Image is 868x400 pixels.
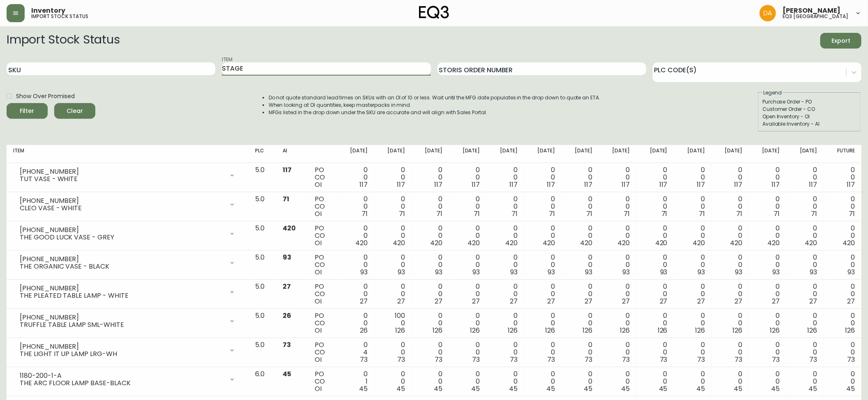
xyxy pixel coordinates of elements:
[493,283,518,305] div: 0 0
[456,195,480,218] div: 0 0
[315,283,330,305] div: PO CO
[531,166,555,189] div: 0 0
[315,180,322,189] span: OI
[768,238,780,248] span: 420
[760,5,776,21] img: dd1a7e8db21a0ac8adbf82b84ca05374
[315,166,330,189] div: PO CO
[681,166,705,189] div: 0 0
[20,314,224,321] div: [PHONE_NUMBER]
[584,180,592,189] span: 117
[249,367,276,396] td: 6.0
[831,254,855,276] div: 0 0
[283,253,291,262] span: 93
[693,238,705,248] span: 420
[695,326,705,335] span: 126
[315,267,322,277] span: OI
[606,254,630,276] div: 0 0
[624,209,630,218] span: 71
[793,195,817,218] div: 0 0
[643,341,667,363] div: 0 0
[643,195,667,218] div: 0 0
[269,94,601,101] li: Do not quote standard lead times on SKUs with an OI of 10 or less. Wait until the MFG date popula...
[531,254,555,276] div: 0 0
[472,355,480,364] span: 73
[249,221,276,251] td: 5.0
[7,145,249,163] th: Item
[660,267,668,277] span: 93
[793,166,817,189] div: 0 0
[660,355,668,364] span: 73
[831,341,855,363] div: 0 0
[343,166,368,189] div: 0 0
[681,283,705,305] div: 0 0
[13,166,242,184] div: [PHONE_NUMBER]TUT VASE - WHITE
[343,312,368,334] div: 0 0
[793,341,817,363] div: 0 0
[493,370,518,393] div: 0 0
[718,195,742,218] div: 0 0
[269,101,601,109] li: When looking at OI quantities, keep masterpacks in mind.
[468,238,480,248] span: 420
[643,370,667,393] div: 0 0
[7,103,48,119] button: Filter
[606,166,630,189] div: 0 0
[636,145,674,163] th: [DATE]
[623,267,630,277] span: 93
[430,238,442,248] span: 420
[360,355,368,364] span: 73
[606,312,630,334] div: 0 0
[543,238,555,248] span: 420
[508,326,518,335] span: 126
[735,267,742,277] span: 93
[360,326,368,335] span: 26
[524,145,562,163] th: [DATE]
[568,370,592,393] div: 0 0
[568,254,592,276] div: 0 0
[397,355,405,364] span: 73
[805,238,817,248] span: 420
[249,280,276,309] td: 5.0
[456,341,480,363] div: 0 0
[283,165,292,175] span: 117
[13,341,242,359] div: [PHONE_NUMBER]THE LIGHT IT UP LAMP LRG-WH
[510,297,518,306] span: 27
[20,168,224,175] div: [PHONE_NUMBER]
[418,166,442,189] div: 0 0
[622,180,630,189] span: 117
[697,355,705,364] span: 73
[249,192,276,221] td: 5.0
[474,209,480,218] span: 71
[755,341,780,363] div: 0 0
[20,226,224,234] div: [PHONE_NUMBER]
[622,297,630,306] span: 27
[381,341,405,363] div: 0 0
[20,343,224,350] div: [PHONE_NUMBER]
[845,326,855,335] span: 126
[734,355,742,364] span: 73
[762,120,856,128] div: Available Inventory - AI
[599,145,636,163] th: [DATE]
[793,312,817,334] div: 0 0
[456,283,480,305] div: 0 0
[315,254,330,276] div: PO CO
[793,254,817,276] div: 0 0
[755,225,780,247] div: 0 0
[13,225,242,243] div: [PHONE_NUMBER]THE GOOD LUCK VASE - GREY
[16,92,75,101] span: Show Over Promised
[762,98,856,106] div: Purchase Order - PO
[418,312,442,334] div: 0 0
[772,297,780,306] span: 27
[381,225,405,247] div: 0 0
[783,14,848,19] h5: eq3 [GEOGRAPHIC_DATA]
[343,341,368,363] div: 0 4
[772,180,780,189] span: 117
[606,341,630,363] div: 0 0
[831,312,855,334] div: 0 0
[315,209,322,218] span: OI
[655,238,668,248] span: 420
[355,238,368,248] span: 420
[606,195,630,218] div: 0 0
[697,297,705,306] span: 27
[20,205,224,212] div: CLEO VASE - WHITE
[620,326,630,335] span: 126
